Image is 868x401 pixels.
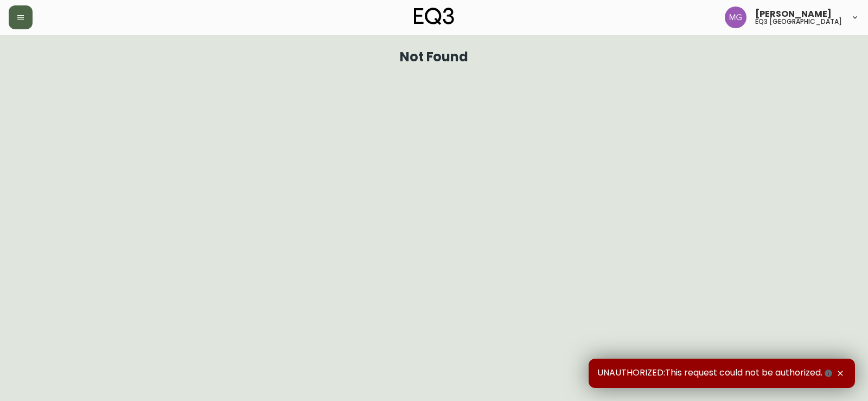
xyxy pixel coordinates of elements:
img: logo [414,8,454,25]
h5: eq3 [GEOGRAPHIC_DATA] [755,18,842,25]
img: de8837be2a95cd31bb7c9ae23fe16153 [725,7,746,28]
h1: Not Found [400,52,469,62]
span: [PERSON_NAME] [755,10,832,18]
span: UNAUTHORIZED:This request could not be authorized. [597,367,834,379]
